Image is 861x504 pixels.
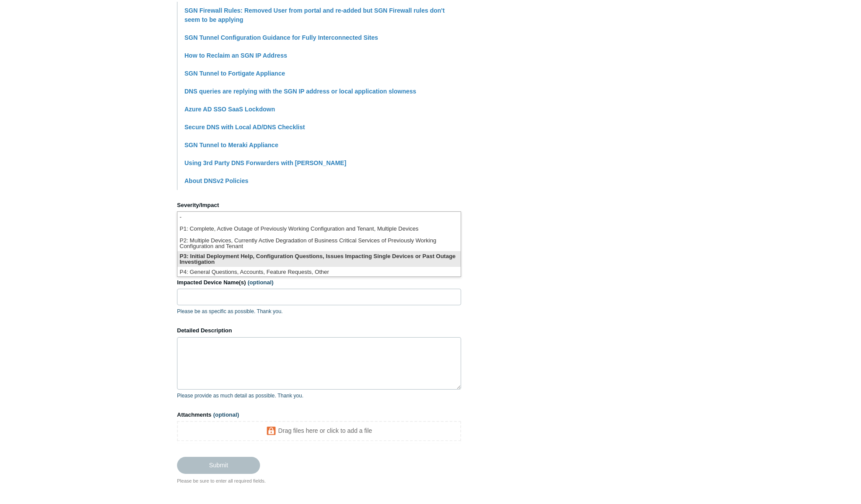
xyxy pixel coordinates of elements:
[184,70,285,77] a: SGN Tunnel to Fortigate Appliance
[184,177,248,184] a: About DNSv2 Policies
[177,392,461,400] p: Please provide as much detail as possible. Thank you.
[213,411,239,418] span: (optional)
[177,457,260,473] input: Submit
[184,124,305,131] a: Secure DNS with Local AD/DNS Checklist
[177,224,461,235] li: P1: Complete, Active Outage of Previously Working Configuration and Tenant, Multiple Devices
[177,411,461,419] label: Attachments
[184,142,278,148] a: SGN Tunnel to Meraki Appliance
[177,251,461,267] li: P3: Initial Deployment Help, Configuration Questions, Issues Impacting Single Devices or Past Out...
[184,52,287,59] a: How to Reclaim an SGN IP Address
[177,212,461,224] li: -
[184,7,444,23] a: SGN Firewall Rules: Removed User from portal and re-added but SGN Firewall rules don't seem to be...
[177,235,461,251] li: P2: Multiple Devices, Currently Active Degradation of Business Critical Services of Previously Wo...
[177,267,461,279] li: P4: General Questions, Accounts, Feature Requests, Other
[177,278,461,287] label: Impacted Device Name(s)
[177,326,461,335] label: Detailed Description
[248,279,274,286] span: (optional)
[184,106,275,113] a: Azure AD SSO SaaS Lockdown
[177,477,461,485] div: Please be sure to enter all required fields.
[184,88,416,95] a: DNS queries are replying with the SGN IP address or local application slowness
[177,201,461,210] label: Severity/Impact
[184,34,378,41] a: SGN Tunnel Configuration Guidance for Fully Interconnected Sites
[177,307,461,315] p: Please be as specific as possible. Thank you.
[184,159,346,166] a: Using 3rd Party DNS Forwarders with [PERSON_NAME]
